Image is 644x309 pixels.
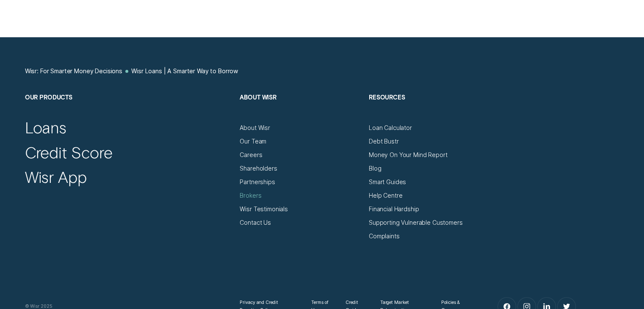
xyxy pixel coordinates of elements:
a: About Wisr [240,124,270,132]
a: Debt Bustr [369,138,399,145]
h2: Our Products [25,94,232,124]
a: Help Centre [369,192,402,199]
a: Contact Us [240,219,271,226]
a: Loans [25,118,67,137]
a: Wisr: For Smarter Money Decisions [25,67,122,75]
a: Loan Calculator [369,124,412,132]
a: Money On Your Mind Report [369,151,447,159]
a: Supporting Vulnerable Customers [369,219,463,226]
a: Wisr App [25,167,87,187]
a: Our Team [240,138,266,145]
a: Blog [369,165,381,172]
a: Partnerships [240,178,275,186]
a: Shareholders [240,165,277,172]
a: Wisr Testimonials [240,205,288,213]
a: Financial Hardship [369,205,419,213]
a: Wisr Loans | A Smarter Way to Borrow [131,67,238,75]
a: Credit Score [25,143,113,162]
a: Careers [240,151,262,159]
h2: Resources [369,94,490,124]
a: Complaints [369,232,400,240]
h2: About Wisr [240,94,361,124]
a: Brokers [240,192,261,199]
a: Smart Guides [369,178,406,186]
